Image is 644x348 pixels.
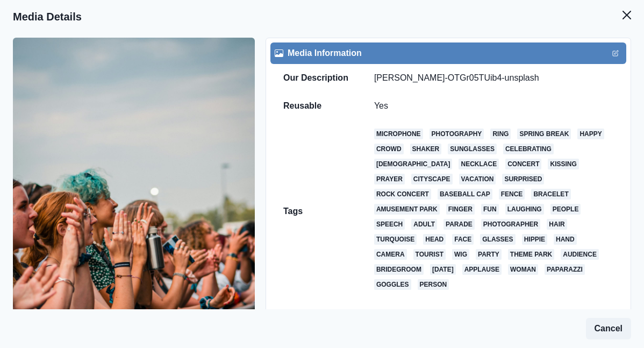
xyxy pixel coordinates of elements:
a: wig [452,249,469,260]
a: fun [481,204,499,215]
a: spring break [517,129,571,139]
a: fence [499,189,525,200]
a: photography [430,129,484,139]
a: sunglasses [448,144,497,154]
a: adult [411,219,437,230]
a: amusement park [374,204,440,215]
a: bridegroom [374,264,424,275]
a: prayer [374,174,405,184]
a: glasses [480,234,515,245]
a: microphone [374,129,423,139]
a: audience [561,249,599,260]
a: celebrating [503,144,554,154]
a: camera [374,249,407,260]
a: happy [577,129,604,139]
a: face [452,234,474,245]
a: photographer [481,219,540,230]
div: Media Information [275,47,622,60]
a: surprised [502,174,544,184]
a: theme park [508,249,554,260]
a: goggles [374,279,411,290]
a: bracelet [531,189,570,200]
a: parade [443,219,475,230]
td: Our Description [270,64,361,92]
a: ring [490,129,511,139]
a: cityscape [411,174,453,184]
button: Close [616,4,638,26]
a: laughing [505,204,544,215]
a: concert [505,159,541,169]
a: vacation [459,174,496,184]
a: [DATE] [430,264,456,275]
a: rock concert [374,189,431,200]
a: woman [508,264,538,275]
a: finger [446,204,475,215]
a: head [423,234,446,245]
button: Cancel [586,318,631,339]
a: crowd [374,144,404,154]
td: [PERSON_NAME]-OTGr05TUib4-unsplash [361,64,626,92]
a: hand [554,234,577,245]
a: hippie [522,234,547,245]
a: people [550,204,581,215]
a: hair [547,219,567,230]
a: turquoise [374,234,417,245]
a: kissing [548,159,578,169]
td: Reusable [270,92,361,120]
a: baseball cap [438,189,492,200]
td: Source [270,303,361,331]
a: person [418,279,449,290]
a: paparazzi [545,264,585,275]
a: tourist [413,249,446,260]
td: Tags [270,120,361,303]
a: necklace [459,159,499,169]
a: speech [374,219,405,230]
a: shaker [410,144,442,154]
a: [DEMOGRAPHIC_DATA] [374,159,453,169]
td: Yes [361,92,626,120]
a: applause [462,264,502,275]
a: party [476,249,502,260]
button: Edit [609,47,622,60]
